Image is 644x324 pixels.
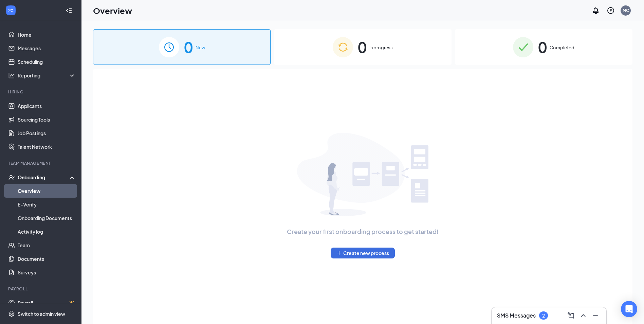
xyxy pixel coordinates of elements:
[579,311,587,320] svg: ChevronUp
[18,113,76,126] a: Sourcing Tools
[18,296,76,310] a: PayrollCrown
[18,184,76,198] a: Overview
[336,250,342,256] svg: Plus
[18,198,76,211] a: E-Verify
[18,310,65,317] div: Switch to admin view
[287,227,439,236] span: Create your first onboarding process to get started!
[18,28,76,41] a: Home
[331,248,395,258] button: PlusCreate new process
[538,35,547,59] span: 0
[18,99,76,113] a: Applicants
[621,301,637,317] div: Open Intercom Messenger
[18,41,76,55] a: Messages
[578,310,589,321] button: ChevronUp
[18,266,76,279] a: Surveys
[497,312,536,319] h3: SMS Messages
[623,7,629,13] div: MC
[8,72,15,79] svg: Analysis
[18,140,76,154] a: Talent Network
[8,89,74,95] div: Hiring
[18,174,70,181] div: Onboarding
[8,174,15,181] svg: UserCheck
[8,286,74,292] div: Payroll
[567,311,575,320] svg: ComposeMessage
[18,55,76,69] a: Scheduling
[196,44,205,51] span: New
[184,35,193,59] span: 0
[7,7,14,14] svg: WorkstreamLogo
[8,310,15,317] svg: Settings
[591,311,600,320] svg: Minimize
[66,7,72,14] svg: Collapse
[358,35,367,59] span: 0
[566,310,576,321] button: ComposeMessage
[18,252,76,266] a: Documents
[18,211,76,225] a: Onboarding Documents
[590,310,601,321] button: Minimize
[369,44,393,51] span: In progress
[550,44,574,51] span: Completed
[18,225,76,238] a: Activity log
[93,5,132,16] h1: Overview
[18,126,76,140] a: Job Postings
[18,238,76,252] a: Team
[18,72,76,79] div: Reporting
[592,6,600,15] svg: Notifications
[542,313,545,319] div: 2
[8,160,74,166] div: Team Management
[607,6,615,15] svg: QuestionInfo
